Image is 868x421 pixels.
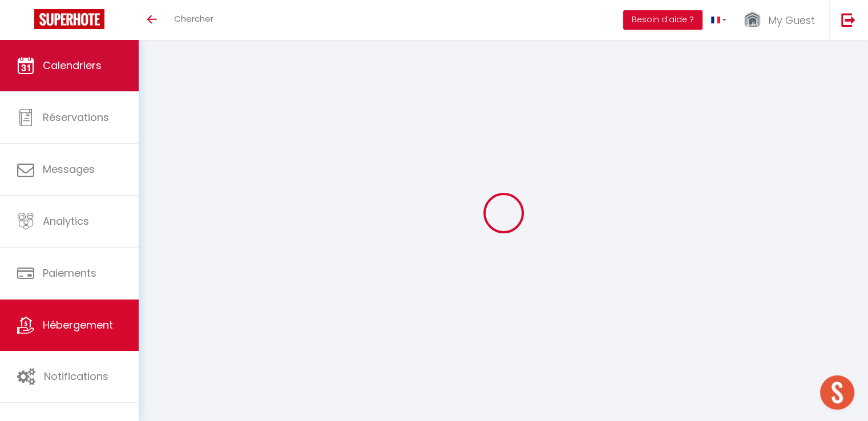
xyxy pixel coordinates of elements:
span: Chercher [174,13,213,25]
span: Calendriers [43,58,102,72]
span: Messages [43,162,95,176]
img: logout [841,13,855,27]
span: Réservations [43,110,109,124]
span: My Guest [768,13,815,27]
img: Super Booking [34,9,104,29]
span: Paiements [43,266,96,280]
button: Besoin d'aide ? [623,10,703,30]
span: Hébergement [43,318,113,332]
span: Notifications [44,369,108,383]
span: Analytics [43,214,89,228]
div: Ouvrir le chat [820,375,854,410]
img: ... [744,10,761,30]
